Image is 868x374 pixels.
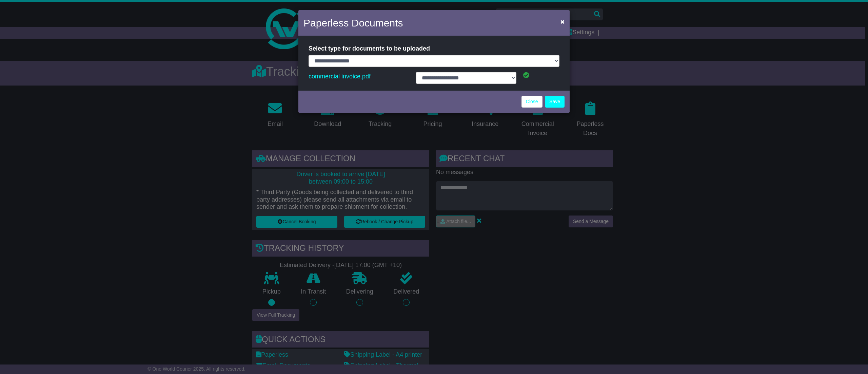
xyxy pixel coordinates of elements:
button: Close [557,15,568,29]
a: Close [521,96,542,108]
a: commercial invoice.pdf [309,71,371,81]
span: × [560,18,565,25]
label: Select type for documents to be uploaded [309,42,430,55]
button: Save [545,96,565,108]
h4: Paperless Documents [303,15,403,31]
